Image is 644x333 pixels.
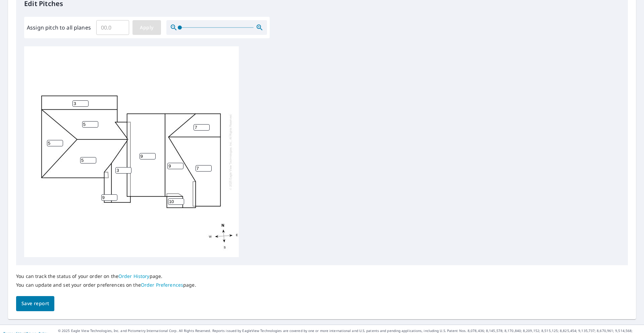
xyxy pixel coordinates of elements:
a: Order History [118,273,150,279]
p: You can update and set your order preferences on the page. [16,282,196,288]
label: Assign pitch to all planes [27,23,91,32]
button: Apply [132,20,161,35]
span: Save report [21,299,49,308]
a: Order Preferences [141,282,183,288]
input: 00.0 [96,18,129,37]
button: Save report [16,296,54,311]
span: Apply [138,23,156,32]
p: You can track the status of your order on the page. [16,273,196,279]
